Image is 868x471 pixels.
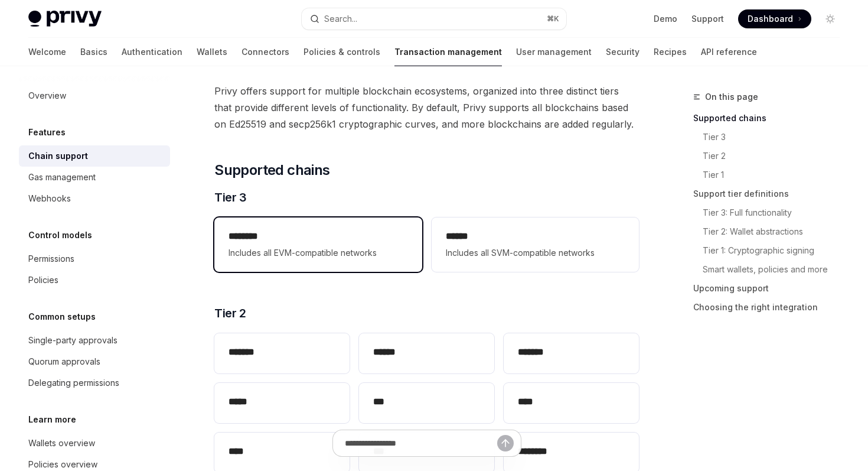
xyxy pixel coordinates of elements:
[214,305,246,321] span: Tier 2
[302,8,566,30] button: Search...⌘K
[693,128,849,147] a: Tier 3
[28,310,96,324] h5: Common setups
[28,355,100,369] div: Quorum approvals
[229,246,407,260] span: Includes all EVM-compatible networks
[28,252,74,266] div: Permissions
[821,9,840,28] button: Toggle dark mode
[28,333,118,347] div: Single-party approvals
[693,147,849,165] a: Tier 2
[654,38,687,66] a: Recipes
[28,170,96,184] div: Gas management
[28,38,66,66] a: Welcome
[19,351,170,372] a: Quorum approvals
[122,38,182,66] a: Authentication
[197,38,227,66] a: Wallets
[701,38,757,66] a: API reference
[28,273,58,287] div: Policies
[547,14,559,24] span: ⌘ K
[693,184,849,203] a: Support tier definitions
[19,167,170,188] a: Gas management
[28,11,102,27] img: light logo
[19,330,170,351] a: Single-party approvals
[28,149,88,163] div: Chain support
[19,188,170,209] a: Webhooks
[28,436,95,450] div: Wallets overview
[324,12,357,26] div: Search...
[28,412,76,427] h5: Learn more
[693,279,849,298] a: Upcoming support
[19,248,170,269] a: Permissions
[606,38,639,66] a: Security
[497,435,514,451] button: Send message
[242,38,289,66] a: Connectors
[693,109,849,128] a: Supported chains
[19,85,170,106] a: Overview
[748,13,793,25] span: Dashboard
[738,9,811,28] a: Dashboard
[693,260,849,279] a: Smart wallets, policies and more
[214,217,422,272] a: **** ***Includes all EVM-compatible networks
[304,38,380,66] a: Policies & controls
[214,189,246,206] span: Tier 3
[693,222,849,241] a: Tier 2: Wallet abstractions
[214,83,639,132] span: Privy offers support for multiple blockchain ecosystems, organized into three distinct tiers that...
[394,38,502,66] a: Transaction management
[705,90,758,104] span: On this page
[28,89,66,103] div: Overview
[28,228,92,242] h5: Control models
[432,217,639,272] a: **** *Includes all SVM-compatible networks
[19,145,170,167] a: Chain support
[80,38,107,66] a: Basics
[693,165,849,184] a: Tier 1
[28,125,66,139] h5: Features
[693,203,849,222] a: Tier 3: Full functionality
[446,246,625,260] span: Includes all SVM-compatible networks
[693,241,849,260] a: Tier 1: Cryptographic signing
[654,13,677,25] a: Demo
[28,376,119,390] div: Delegating permissions
[19,372,170,394] a: Delegating permissions
[28,191,71,206] div: Webhooks
[19,433,170,454] a: Wallets overview
[693,298,849,317] a: Choosing the right integration
[691,13,724,25] a: Support
[516,38,592,66] a: User management
[19,269,170,291] a: Policies
[214,161,329,180] span: Supported chains
[345,430,497,456] input: Ask a question...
